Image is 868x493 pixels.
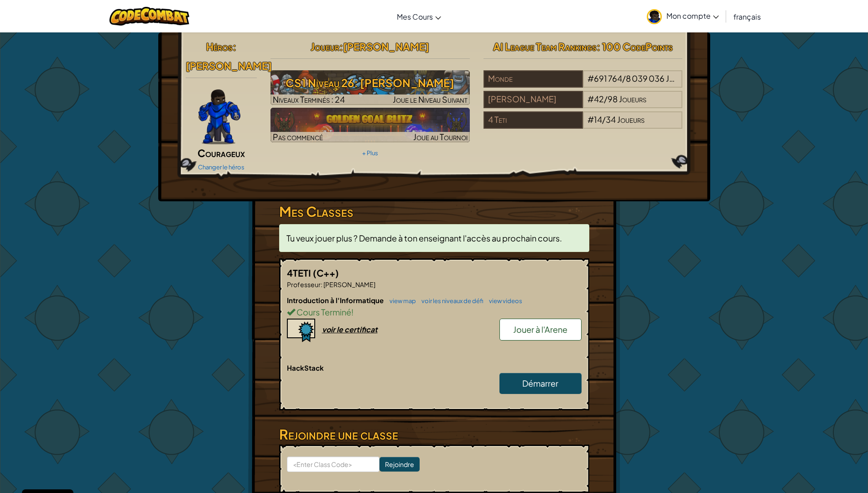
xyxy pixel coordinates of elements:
[322,325,378,334] div: voir le certificat
[287,319,315,342] img: certificate-icon.png
[287,296,385,304] span: Introduction à l'Informatique
[594,94,604,104] span: 42
[198,163,244,171] a: Changer le héros
[311,40,339,53] span: Joueur
[109,7,189,26] img: CodeCombat logo
[273,131,323,142] span: Pas commencé
[522,378,558,388] span: Démarrer
[362,149,378,157] a: + Plus
[617,114,645,125] span: Joueurs
[483,111,583,129] div: 4 Teti
[339,40,343,53] span: :
[397,12,433,21] span: Mes Cours
[321,280,322,288] span: :
[270,70,470,105] a: Joue le Niveau Suivant
[206,40,233,53] span: Héros
[483,91,583,108] div: [PERSON_NAME]
[392,4,446,29] a: Mes Cours
[198,147,245,159] span: Courageux
[287,456,379,472] input: <Enter Class Code>
[351,307,353,317] span: !
[619,94,646,104] span: Joueurs
[322,280,375,288] span: [PERSON_NAME]
[602,114,606,125] span: /
[666,73,693,84] span: Joueurs
[606,114,616,125] span: 34
[729,4,765,29] a: français
[270,73,470,93] h3: CS1 Niveau 26: [PERSON_NAME]
[233,40,236,53] span: :
[587,114,594,125] span: #
[604,94,608,104] span: /
[626,73,665,84] span: 8 039 036
[343,40,429,53] span: [PERSON_NAME]
[483,79,683,89] a: Monde#691 764/8 039 036Joueurs
[417,297,483,304] a: voir les niveaux de défi
[647,9,662,24] img: avatar
[493,40,597,53] span: AI League Team Rankings
[587,73,594,84] span: #
[499,373,582,394] a: Démarrer
[483,120,683,131] a: 4 Teti#14/34Joueurs
[287,280,321,288] span: Professeur
[385,297,416,304] a: view map
[273,94,345,105] span: Niveaux Terminés : 24
[295,307,351,317] span: Cours Terminé
[608,94,618,104] span: 98
[594,114,602,125] span: 14
[483,100,683,110] a: [PERSON_NAME]#42/98Joueurs
[270,108,470,142] a: Pas commencéJoue au Tournoi
[286,233,562,243] span: Tu veux jouer plus ? Demande à ton enseignant l'accès au prochain cours.
[279,424,589,445] h3: Rejoindre une classe
[597,40,673,53] span: : 100 CodePoints
[186,59,272,72] span: [PERSON_NAME]
[587,94,594,104] span: #
[513,324,567,335] span: Jouer à l'Arene
[279,201,589,222] h3: Mes Classes
[622,73,626,84] span: /
[484,297,522,304] a: view videos
[379,457,420,472] input: Rejoindre
[594,73,622,84] span: 691 764
[198,89,240,144] img: Gordon-selection-pose.png
[287,267,313,278] span: 4TETI
[642,2,723,31] a: Mon compte
[666,11,719,21] span: Mon compte
[393,94,468,105] span: Joue le Niveau Suivant
[287,325,378,334] a: voir le certificat
[270,108,470,142] img: Golden Goal
[313,267,339,278] span: (C++)
[287,363,324,372] span: HackStack
[733,12,761,21] span: français
[413,131,468,142] span: Joue au Tournoi
[270,70,470,105] img: CS1 Niveau 26: Wakka Maul
[483,70,583,88] div: Monde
